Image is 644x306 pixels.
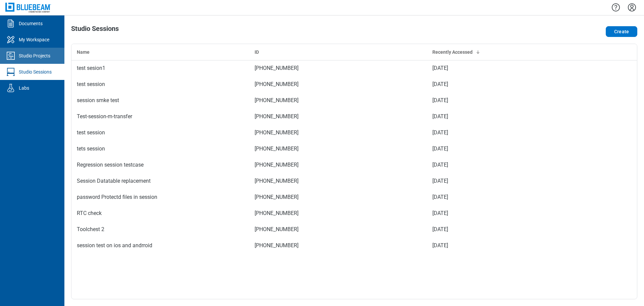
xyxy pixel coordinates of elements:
td: [PHONE_NUMBER] [249,125,427,141]
td: [PHONE_NUMBER] [249,157,427,173]
div: Documents [19,20,43,27]
svg: Labs [5,83,16,93]
td: [DATE] [427,205,605,221]
div: Studio Projects [19,52,50,59]
td: [DATE] [427,76,605,92]
td: [DATE] [427,60,605,76]
div: password Protectd files in session [77,193,244,201]
div: Recently Accessed [432,49,599,55]
svg: My Workspace [5,34,16,45]
td: [DATE] [427,141,605,157]
td: [DATE] [427,221,605,237]
td: [PHONE_NUMBER] [249,76,427,92]
td: [PHONE_NUMBER] [249,141,427,157]
td: [PHONE_NUMBER] [249,92,427,108]
td: [DATE] [427,189,605,205]
td: [DATE] [427,125,605,141]
div: Test-session-m-transfer [77,113,244,121]
div: session test on ios and andrroid [77,242,244,250]
div: test session [77,80,244,88]
td: [PHONE_NUMBER] [249,60,427,76]
td: [PHONE_NUMBER] [249,108,427,125]
td: [DATE] [427,173,605,189]
svg: Documents [5,18,16,29]
div: Studio Sessions [19,69,52,75]
div: My Workspace [19,36,49,43]
table: bb-data-table [71,44,637,254]
td: [PHONE_NUMBER] [249,173,427,189]
td: [PHONE_NUMBER] [249,237,427,254]
h1: Studio Sessions [71,25,119,36]
td: [DATE] [427,92,605,108]
td: [PHONE_NUMBER] [249,221,427,237]
div: Toolchest 2 [77,225,244,233]
td: [DATE] [427,157,605,173]
div: Regression session testcase [77,161,244,169]
div: session smke test [77,96,244,104]
img: Bluebeam, Inc. [5,3,51,12]
td: [DATE] [427,237,605,254]
td: [DATE] [427,108,605,125]
div: Labs [19,85,29,91]
div: ID [255,49,422,55]
button: Create [606,26,637,37]
svg: Studio Sessions [5,67,16,77]
div: RTC check [77,209,244,217]
div: tets session [77,145,244,153]
div: Session Datatable replacement [77,177,244,185]
div: Name [77,49,244,55]
td: [PHONE_NUMBER] [249,189,427,205]
td: [PHONE_NUMBER] [249,205,427,221]
div: test sesion1 [77,64,244,72]
button: Settings [627,2,637,13]
svg: Studio Projects [5,50,16,61]
div: test session [77,129,244,137]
